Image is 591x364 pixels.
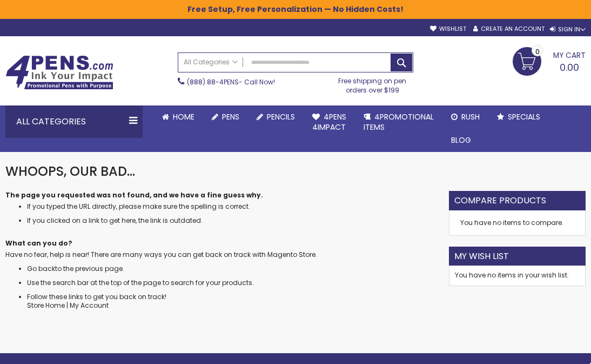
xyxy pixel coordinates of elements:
[442,105,488,129] a: Rush
[222,111,239,122] span: Pens
[27,264,55,273] a: Go back
[488,105,549,129] a: Specials
[187,77,239,87] a: (888) 88-4PENS
[27,216,438,225] li: If you clicked on a link to get here, the link is outdated.
[153,105,203,129] a: Home
[455,271,580,280] div: You have no items in your wish list.
[5,191,438,200] dt: The page you requested was not found, and we have a fine guess why.
[27,264,438,273] li: to the previous page.
[27,202,438,211] li: If you typed the URL directly, please make sure the spelling is correct.
[560,61,579,74] span: 0.00
[461,111,480,122] span: Rush
[454,250,509,262] strong: My Wish List
[454,195,546,207] strong: Compare Products
[332,72,413,94] div: Free shipping on pen orders over $199
[203,105,248,129] a: Pens
[184,58,238,67] span: All Categories
[27,279,438,287] li: Use the search bar at the top of the page to search for your products.
[267,111,295,122] span: Pencils
[173,111,194,122] span: Home
[5,55,113,90] img: 4Pens Custom Pens and Promotional Products
[27,293,438,310] li: Follow these links to get you back on track!
[451,135,471,145] span: Blog
[355,105,442,139] a: 4PROMOTIONALITEMS
[508,111,540,122] span: Specials
[178,53,243,71] a: All Categories
[312,111,346,133] span: 4Pens 4impact
[442,129,480,152] a: Blog
[449,210,586,236] div: You have no items to compare.
[66,301,68,310] span: |
[535,47,540,57] span: 0
[27,301,65,310] a: Store Home
[187,77,275,87] span: - Call Now!
[473,25,545,33] a: Create an Account
[364,111,434,133] span: 4PROMOTIONAL ITEMS
[550,25,586,34] div: Sign In
[5,105,143,138] div: All Categories
[5,250,438,259] dd: Have no fear, help is near! There are many ways you can get back on track with Magento Store.
[513,47,586,74] a: 0.00 0
[430,25,466,33] a: Wishlist
[5,162,135,180] span: Whoops, our bad...
[248,105,304,129] a: Pencils
[5,239,438,248] dt: What can you do?
[70,301,109,310] a: My Account
[304,105,355,139] a: 4Pens4impact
